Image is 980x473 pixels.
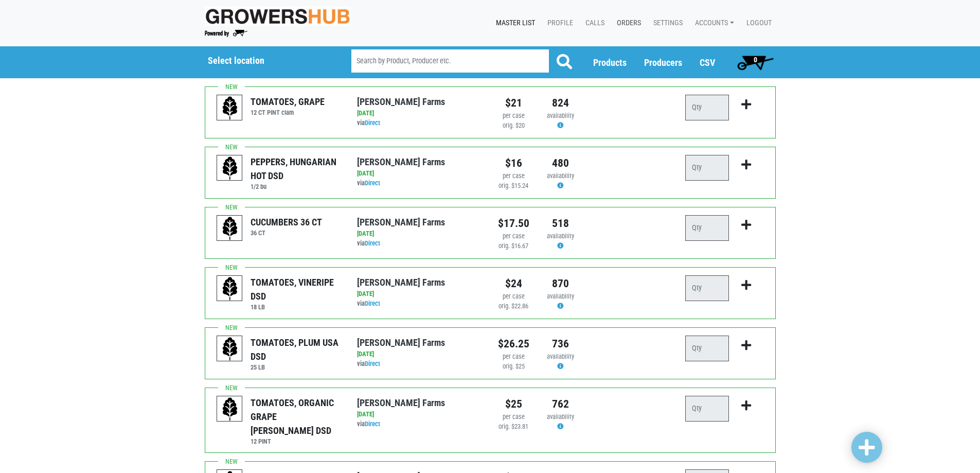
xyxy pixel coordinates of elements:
[251,183,342,190] h6: 1/2 bu
[547,172,574,180] span: availability
[545,155,576,171] div: 480
[205,7,351,26] img: original-fc7597fdc6adbb9d0e2ae620e786d1a2.jpg
[357,410,482,419] div: [DATE]
[547,353,574,360] span: availability
[498,396,529,412] div: $25
[217,155,243,181] img: placeholder-variety-43d6402dacf2d531de610a020419775a.svg
[251,109,325,116] h6: 12 CT PINT clam
[217,276,243,302] img: placeholder-variety-43d6402dacf2d531de610a020419775a.svg
[357,277,445,288] a: [PERSON_NAME] Farms
[357,397,445,408] a: [PERSON_NAME] Farms
[208,55,325,66] h5: Select location
[498,275,529,292] div: $24
[251,437,342,445] h6: 12 PINT
[357,239,482,249] div: via
[547,292,574,300] span: availability
[251,336,342,363] div: TOMATOES, PLUM USA DSD
[357,96,445,107] a: [PERSON_NAME] Farms
[700,57,715,68] a: CSV
[251,303,342,311] h6: 18 LB
[357,156,445,167] a: [PERSON_NAME] Farms
[357,299,482,309] div: via
[205,30,247,37] img: Powered by Big Wheelbarrow
[498,302,529,311] div: orig. $22.86
[365,300,380,307] a: Direct
[498,352,529,362] div: per case
[498,292,529,302] div: per case
[365,119,380,127] a: Direct
[687,13,738,33] a: Accounts
[498,422,529,432] div: orig. $23.81
[251,396,342,437] div: TOMATOES, ORGANIC GRAPE [PERSON_NAME] DSD
[251,275,342,303] div: TOMATOES, VINERIPE DSD
[644,57,682,68] a: Producers
[498,412,529,422] div: per case
[357,229,482,239] div: [DATE]
[251,363,342,371] h6: 25 LB
[539,13,577,33] a: Profile
[545,275,576,292] div: 870
[545,215,576,232] div: 518
[488,13,539,33] a: Master List
[498,232,529,241] div: per case
[498,181,529,191] div: orig. $15.24
[251,155,342,183] div: PEPPERS, HUNGARIAN HOT DSD
[685,336,729,361] input: Qty
[498,171,529,181] div: per case
[357,337,445,348] a: [PERSON_NAME] Farms
[357,179,482,188] div: via
[609,13,645,33] a: Orders
[365,179,380,187] a: Direct
[545,95,576,111] div: 824
[545,396,576,412] div: 762
[738,13,776,33] a: Logout
[351,49,549,73] input: Search by Product, Producer etc.
[685,275,729,301] input: Qty
[251,215,322,229] div: CUCUMBERS 36 CT
[685,155,729,181] input: Qty
[357,109,482,118] div: [DATE]
[217,95,243,121] img: placeholder-variety-43d6402dacf2d531de610a020419775a.svg
[357,289,482,299] div: [DATE]
[365,360,380,367] a: Direct
[545,336,576,352] div: 736
[365,239,380,247] a: Direct
[754,56,757,64] span: 0
[498,111,529,121] div: per case
[498,95,529,111] div: $21
[357,118,482,128] div: via
[251,95,325,109] div: TOMATOES, GRAPE
[547,232,574,240] span: availability
[498,215,529,232] div: $17.50
[498,121,529,131] div: orig. $20
[685,215,729,241] input: Qty
[733,52,778,73] a: 0
[217,336,243,362] img: placeholder-variety-43d6402dacf2d531de610a020419775a.svg
[357,359,482,369] div: via
[577,13,609,33] a: Calls
[357,419,482,429] div: via
[251,229,322,237] h6: 36 CT
[357,169,482,179] div: [DATE]
[593,57,627,68] a: Products
[547,413,574,421] span: availability
[357,349,482,359] div: [DATE]
[498,362,529,372] div: orig. $25
[498,241,529,251] div: orig. $16.67
[217,216,243,241] img: placeholder-variety-43d6402dacf2d531de610a020419775a.svg
[357,217,445,227] a: [PERSON_NAME] Farms
[645,13,687,33] a: Settings
[498,155,529,171] div: $16
[547,112,574,119] span: availability
[685,95,729,120] input: Qty
[685,396,729,422] input: Qty
[498,336,529,352] div: $26.25
[217,396,243,422] img: placeholder-variety-43d6402dacf2d531de610a020419775a.svg
[365,420,380,428] a: Direct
